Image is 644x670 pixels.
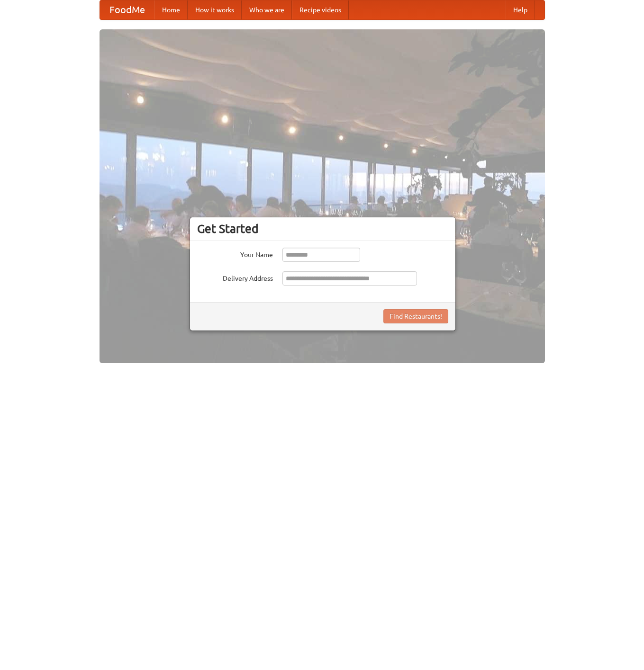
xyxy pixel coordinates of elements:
[383,309,448,323] button: Find Restaurants!
[154,0,188,19] a: Home
[506,0,535,19] a: Help
[100,0,154,19] a: FoodMe
[292,0,349,19] a: Recipe videos
[242,0,292,19] a: Who we are
[197,248,273,259] label: Your Name
[197,222,448,236] h3: Get Started
[197,271,273,283] label: Delivery Address
[188,0,242,19] a: How it works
